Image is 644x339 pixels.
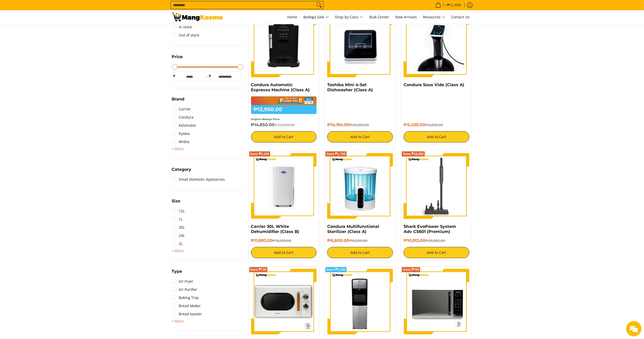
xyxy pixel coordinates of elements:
[172,23,192,31] a: In stock
[447,3,462,7] span: ₱12,950
[404,224,456,234] a: Shark EvoPower System Adv CS601 (Premium)
[172,175,225,184] a: Small Domestic Appliances
[251,118,280,121] small: Original Bodega Price:
[172,113,194,121] a: Condura
[275,123,295,127] del: ₱33,000.00
[172,318,184,324] summary: Open
[451,15,470,19] span: Contact Us
[172,129,190,138] a: Kyowa
[326,152,346,155] span: Save ₱1,700
[327,247,393,258] button: Add to Cart
[369,15,389,19] span: Bulk Center
[251,224,299,234] a: Carrier 30L White Dehumidifier (Class B)
[172,199,181,203] span: Size
[172,240,183,248] a: 2L
[285,10,300,24] a: Home
[327,122,393,127] h6: ₱14,194.00
[404,11,469,77] img: Condura Sous Vide (Class A)
[404,82,464,87] a: Condura Sous Vide (Class A)
[327,153,393,219] img: Condura Multifunctional Sterilizer (Class A)
[349,239,367,243] del: ₱8,500.00
[172,249,184,253] span: + More
[426,239,445,243] del: ₱28,995.00
[327,269,393,335] img: Condura Bottom Loading Water Dispenser (Premium)
[251,122,317,127] h6: ₱14,850.00
[172,223,185,231] a: 20L
[172,269,182,273] span: Type
[172,105,191,113] a: Carrier
[404,269,469,335] img: 20-liter-digital-microwave-oven-silver-full-front-view-mang-kosme
[421,10,448,24] a: Resources
[172,285,197,294] a: Air Purifier
[228,10,472,24] nav: Main Menu
[251,269,317,335] img: condura-vintage-style-20-liter-micowave-oven-with-icc-sticker-class-a-full-front-view-mang-kosme
[434,2,462,8] span: •
[250,152,269,155] span: Save ₱5,106
[404,122,469,127] h6: ₱5,430.00
[251,153,317,219] img: carrier-30-liter-dehumidier-premium-full-view-mang-kosme
[172,167,191,175] summary: Open
[287,15,297,19] span: Home
[327,224,379,234] a: Condura Multifunctional Sterilizer (Class A)
[172,147,184,151] span: + More
[403,268,419,271] span: Save ₱765
[172,13,223,21] img: Small Appliances l Mang Kosme: Home Appliances Warehouse Sale
[208,74,213,79] span: ₱
[172,277,194,285] a: Air Fryer
[172,55,183,63] summary: Open
[172,231,185,240] a: 24L
[172,215,183,223] a: 1L
[404,131,469,142] button: Add to Cart
[172,167,191,172] span: Category
[315,1,323,9] button: Search
[423,14,445,20] span: Resources
[172,199,181,207] summary: Open
[404,247,469,258] button: Add to Cart
[403,152,424,155] span: Save ₱18,082
[172,97,185,101] span: Brand
[172,269,182,277] summary: Open
[172,319,184,323] span: + More
[172,97,185,105] summary: Open
[251,131,317,142] button: Add to Cart
[172,31,199,39] a: Out of stock
[172,294,199,302] a: Baking Tray
[172,302,201,310] a: Bread Maker
[172,146,184,152] summary: Open
[172,55,183,59] span: Price
[251,82,310,92] a: Condura Automatic Espresso Machine (Class A)
[326,268,346,271] span: Save ₱2,150
[301,10,332,24] a: Bodega Sale
[335,14,363,20] span: Shop by Class
[327,238,393,243] h6: ₱6,800.00
[333,10,366,24] a: Shop by Class
[367,10,392,24] a: Bulk Center
[251,105,317,114] h6: ₱12,950.00
[251,247,317,258] button: Add to Cart
[251,238,317,243] h6: ₱11,893.00
[172,207,185,215] a: 12L
[442,3,445,7] span: 1
[172,310,202,318] a: Bread toaster
[327,131,393,142] button: Add to Cart
[393,10,420,24] a: New Arrivals
[404,238,469,243] h6: ₱10,913.00
[449,10,472,24] a: Contact Us
[251,11,317,77] img: Condura Automatic Espresso Machine (Class A)
[172,248,184,254] summary: Open
[172,121,196,129] a: Kelvinator
[327,82,373,92] a: Toshiba Mini 4-Set Dishwasher (Class A)
[327,11,393,77] img: Toshiba Mini 4-Set Dishwasher (Class A)
[425,123,443,127] del: ₱6,200.00
[404,153,469,219] img: shark-evopower-wireless-vacuum-full-view-mang-kosme
[273,239,292,243] del: ₱16,999.00
[304,14,329,20] span: Bodega Sale
[350,123,369,127] del: ₱22,995.00
[172,138,190,146] a: Midea
[172,74,177,79] span: ₱
[250,268,267,271] span: Save ₱735
[395,15,417,19] span: New Arrivals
